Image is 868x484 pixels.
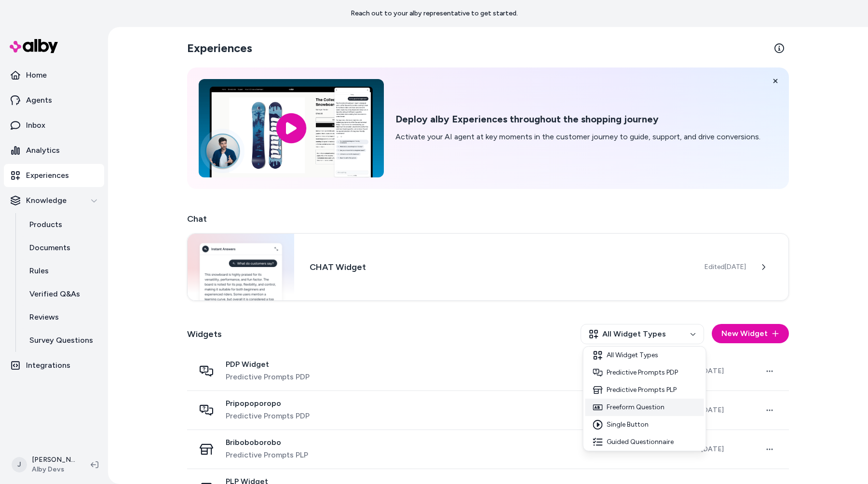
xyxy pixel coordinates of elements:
[585,416,704,433] div: Single Button
[583,346,706,451] div: All Widget Types
[585,433,704,451] div: Guided Questionnaire
[585,381,704,399] div: Predictive Prompts PLP
[585,347,704,364] div: All Widget Types
[585,364,704,381] div: Predictive Prompts PDP
[585,399,704,416] div: Freeform Question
